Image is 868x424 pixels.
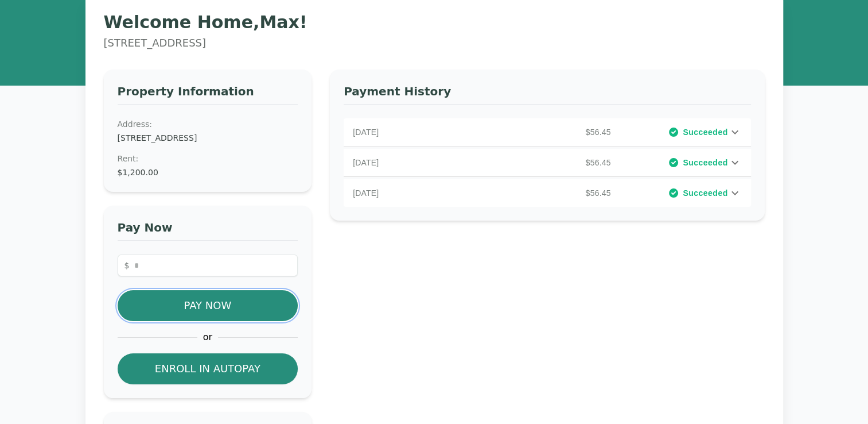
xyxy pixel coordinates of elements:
[683,157,727,168] span: Succeeded
[118,353,298,384] button: Enroll in Autopay
[197,330,218,344] span: or
[118,118,298,130] dt: Address:
[118,153,298,164] dt: Rent :
[484,126,616,138] p: $56.45
[353,157,484,168] p: [DATE]
[344,179,750,207] div: [DATE]$56.45Succeeded
[344,118,750,146] div: [DATE]$56.45Succeeded
[344,83,750,105] h3: Payment History
[104,12,765,33] h1: Welcome Home, Max !
[118,290,298,321] button: Pay Now
[104,35,765,51] p: [STREET_ADDRESS]
[484,157,616,168] p: $56.45
[118,132,298,144] dd: [STREET_ADDRESS]
[353,187,484,199] p: [DATE]
[118,167,298,178] dd: $1,200.00
[344,149,750,176] div: [DATE]$56.45Succeeded
[353,126,484,138] p: [DATE]
[118,219,298,241] h3: Pay Now
[683,126,727,138] span: Succeeded
[484,187,616,199] p: $56.45
[118,83,298,105] h3: Property Information
[683,187,727,199] span: Succeeded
